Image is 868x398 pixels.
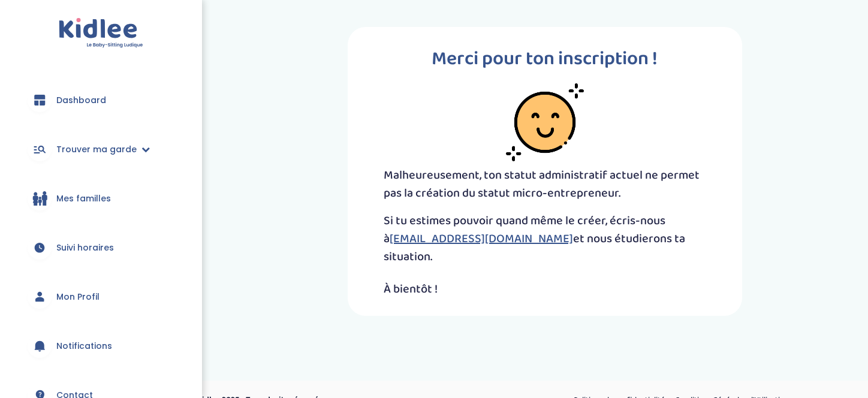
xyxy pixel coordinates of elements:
p: Malheureusement, ton statut administratif actuel ne permet pas la création du statut micro-entrep... [384,166,706,202]
span: Mon Profil [56,291,100,303]
a: Dashboard [18,79,184,122]
a: [EMAIL_ADDRESS][DOMAIN_NAME] [390,229,573,248]
span: Trouver ma garde [56,143,137,156]
span: Mes familles [56,192,111,205]
span: Suivi horaires [56,242,114,254]
img: logo.svg [59,18,143,49]
a: Notifications [18,324,184,367]
p: À bientôt ! [384,280,706,298]
a: Trouver ma garde [18,128,184,171]
p: Si tu estimes pouvoir quand même le créer, écris-nous à et nous étudierons ta situation. [384,212,706,266]
a: Mes familles [18,177,184,220]
span: Dashboard [56,94,106,107]
span: Notifications [56,340,112,352]
a: Mon Profil [18,275,184,318]
a: Suivi horaires [18,226,184,269]
img: smiley-face [506,83,584,161]
p: Merci pour ton inscription ! [384,45,706,74]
